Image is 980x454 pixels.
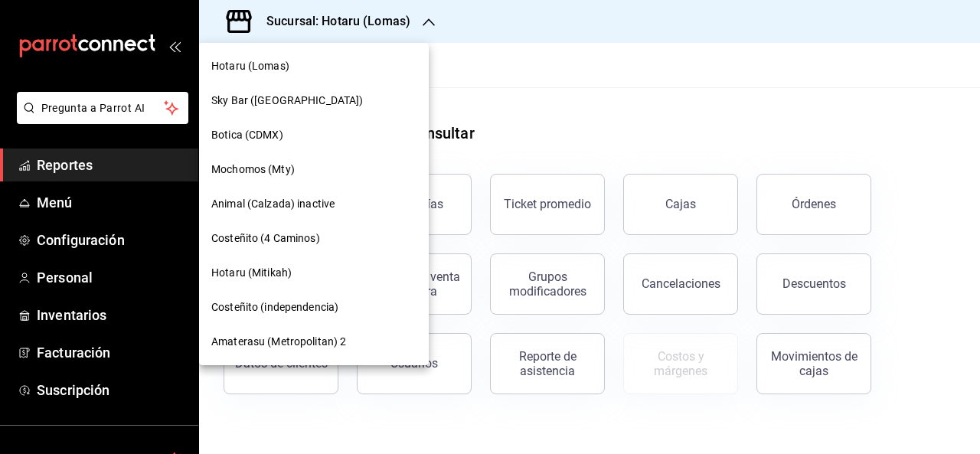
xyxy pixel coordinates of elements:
[211,196,335,212] span: Animal (Calzada) inactive
[199,325,429,359] div: Amaterasu (Metropolitan) 2
[211,230,320,247] span: Costeñito (4 Caminos)
[211,162,295,178] span: Mochomos (Mty)
[199,83,429,118] div: Sky Bar ([GEOGRAPHIC_DATA])
[199,221,429,256] div: Costeñito (4 Caminos)
[211,334,346,350] span: Amaterasu (Metropolitan) 2
[211,299,338,315] span: Costeñito (independencia)
[199,187,429,221] div: Animal (Calzada) inactive
[199,290,429,325] div: Costeñito (independencia)
[199,152,429,187] div: Mochomos (Mty)
[211,265,292,281] span: Hotaru (Mitikah)
[199,256,429,290] div: Hotaru (Mitikah)
[211,93,364,109] span: Sky Bar ([GEOGRAPHIC_DATA])
[211,58,289,74] span: Hotaru (Lomas)
[211,127,283,143] span: Botica (CDMX)
[199,118,429,152] div: Botica (CDMX)
[199,49,429,83] div: Hotaru (Lomas)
